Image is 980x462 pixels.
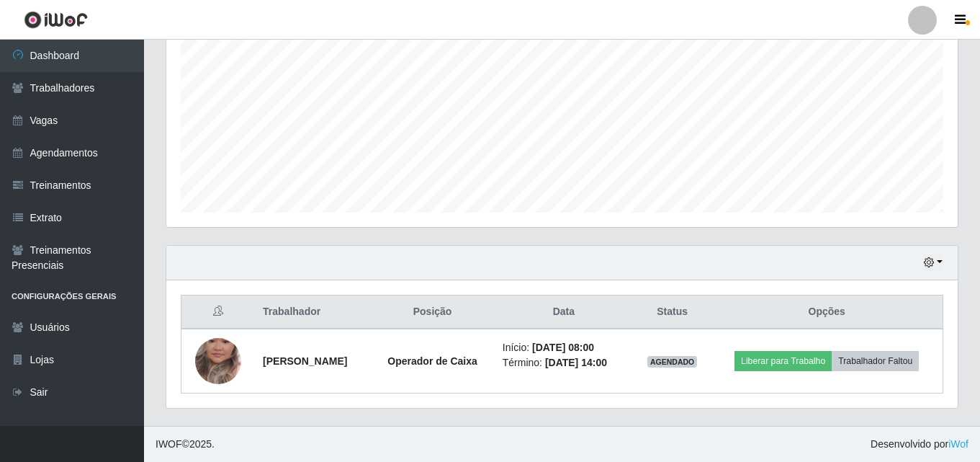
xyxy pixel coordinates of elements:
span: IWOF [156,438,182,450]
span: © 2025 . [156,437,215,452]
th: Opções [711,296,943,329]
li: Término: [503,355,625,370]
strong: Operador de Caixa [387,355,477,367]
th: Trabalhador [254,296,371,329]
li: Início: [503,340,625,355]
th: Posição [371,296,493,329]
img: 1705100685258.jpeg [195,320,241,402]
th: Data [494,296,634,329]
a: iWof [948,438,968,450]
span: Desenvolvido por [871,437,968,452]
time: [DATE] 08:00 [532,342,594,353]
th: Status [634,296,711,329]
img: CoreUI Logo [24,11,88,29]
button: Liberar para Trabalho [734,351,832,371]
button: Trabalhador Faltou [832,351,919,371]
span: AGENDADO [647,356,698,368]
time: [DATE] 14:00 [545,357,607,368]
strong: [PERSON_NAME] [263,355,347,367]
